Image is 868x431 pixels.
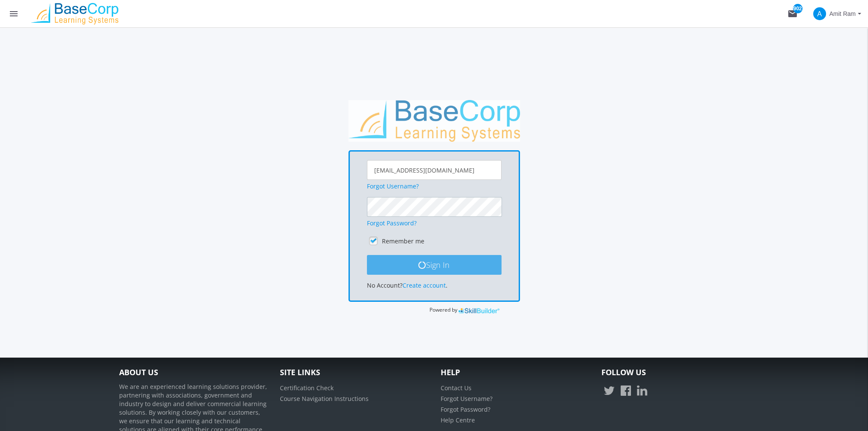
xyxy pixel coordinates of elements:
[280,395,369,403] a: Course Navigation Instructions
[429,307,457,314] span: Powered by
[441,384,472,392] a: Contact Us
[601,368,749,377] h4: Follow Us
[441,405,490,413] a: Forgot Password?
[367,255,502,275] button: Sign In
[27,3,122,24] img: logo.png
[813,7,826,20] span: A
[441,395,493,403] a: Forgot Username?
[367,160,502,180] input: Username
[119,368,267,377] h4: About Us
[280,384,333,392] a: Certification Check
[787,9,798,19] mat-icon: mail
[441,416,475,424] a: Help Centre
[402,281,446,289] a: Create account
[367,281,448,289] span: No Account? .
[367,182,419,190] a: Forgot Username?
[382,237,424,246] label: Remember me
[829,6,856,21] span: Amit Ram
[280,368,428,377] h4: Site Links
[367,219,417,227] a: Forgot Password?
[9,9,19,19] mat-icon: menu
[458,306,500,315] img: SkillBuilder
[441,368,589,377] h4: Help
